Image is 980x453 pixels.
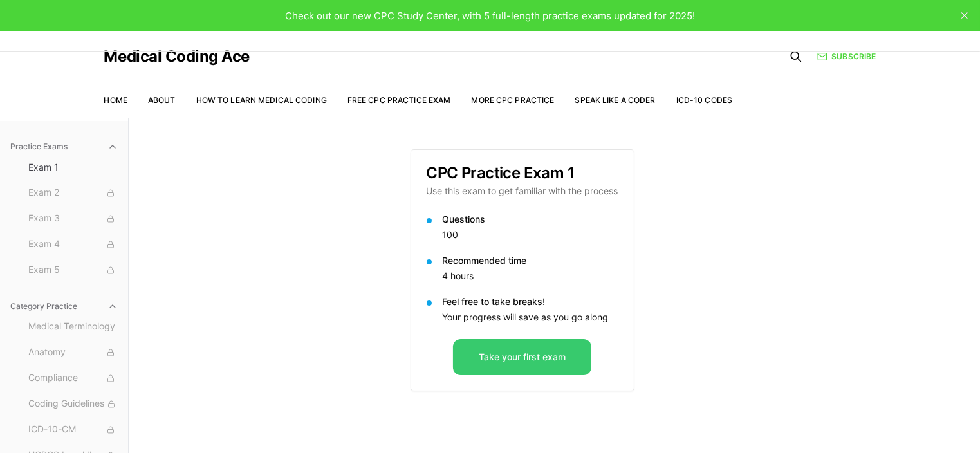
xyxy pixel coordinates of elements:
[954,5,975,26] button: close
[347,95,451,105] a: Free CPC Practice Exam
[443,228,618,241] p: 100
[28,161,118,174] span: Exam 1
[23,234,123,255] button: Exam 4
[23,342,123,363] button: Anatomy
[23,208,123,229] button: Exam 3
[443,213,618,226] p: Questions
[23,183,123,203] button: Exam 2
[5,296,123,317] button: Category Practice
[5,136,123,157] button: Practice Exams
[443,295,618,308] p: Feel free to take breaks!
[104,49,250,64] a: Medical Coding Ace
[23,368,123,389] button: Compliance
[23,317,123,337] button: Medical Terminology
[104,95,127,105] a: Home
[28,423,118,437] span: ICD-10-CM
[28,320,118,334] span: Medical Terminology
[443,311,618,324] p: Your progress will save as you go along
[23,260,123,281] button: Exam 5
[575,95,656,105] a: Speak Like a Coder
[443,270,618,282] p: 4 hours
[817,51,876,62] a: Subscribe
[427,165,618,181] h3: CPC Practice Exam 1
[28,212,118,226] span: Exam 3
[453,339,591,375] button: Take your first exam
[28,237,118,252] span: Exam 4
[28,397,118,411] span: Coding Guidelines
[23,420,123,440] button: ICD-10-CM
[471,95,554,105] a: More CPC Practice
[676,95,732,105] a: ICD-10 Codes
[285,10,695,22] span: Check out our new CPC Study Center, with 5 full-length practice exams updated for 2025!
[427,185,618,198] p: Use this exam to get familiar with the process
[28,371,118,385] span: Compliance
[23,394,123,414] button: Coding Guidelines
[28,186,118,200] span: Exam 2
[28,263,118,277] span: Exam 5
[196,95,327,105] a: How to Learn Medical Coding
[443,254,618,267] p: Recommended time
[148,95,176,105] a: About
[23,157,123,178] button: Exam 1
[28,346,118,360] span: Anatomy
